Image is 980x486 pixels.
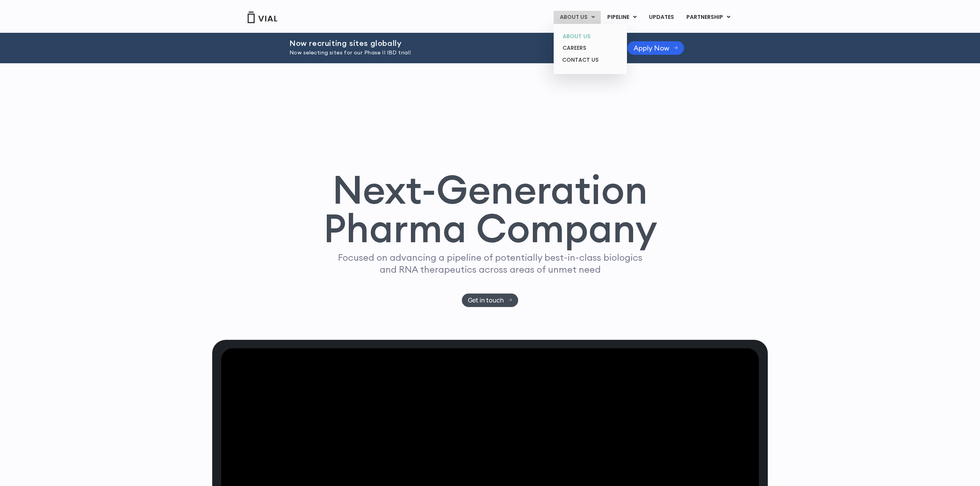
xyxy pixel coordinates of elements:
p: Focused on advancing a pipeline of potentially best-in-class biologics and RNA therapeutics acros... [335,251,645,275]
a: CONTACT US [556,54,624,66]
a: PIPELINEMenu Toggle [601,11,642,24]
a: ABOUT USMenu Toggle [554,11,601,24]
span: Apply Now [634,45,669,51]
h1: Next-Generation Pharma Company [323,170,657,248]
p: Now selecting sites for our Phase II IBD trial! [289,49,608,57]
a: CAREERS [556,42,624,54]
a: PARTNERSHIPMenu Toggle [680,11,737,24]
h2: Now recruiting sites globally [289,39,608,47]
a: Get in touch [462,294,519,307]
a: Apply Now [627,41,684,55]
a: UPDATES [643,11,680,24]
a: ABOUT US [556,30,624,42]
img: Vial Logo [247,12,278,23]
span: Get in touch [468,297,504,303]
